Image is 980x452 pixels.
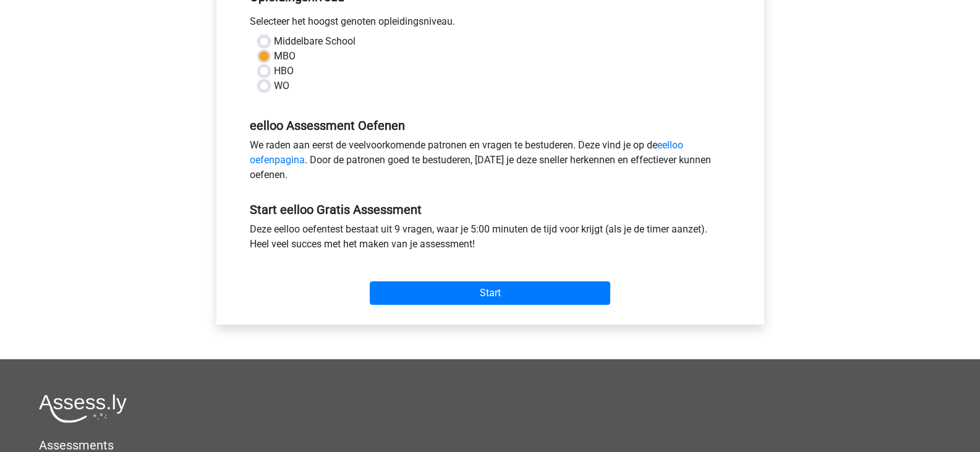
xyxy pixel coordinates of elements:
input: Start [370,281,610,305]
label: MBO [274,49,296,64]
h5: eelloo Assessment Oefenen [250,118,731,133]
h5: Start eelloo Gratis Assessment [250,202,731,217]
div: We raden aan eerst de veelvoorkomende patronen en vragen te bestuderen. Deze vind je op de . Door... [241,138,740,187]
label: WO [274,79,289,93]
label: Middelbare School [274,34,356,49]
label: HBO [274,64,294,79]
img: Assessly logo [39,394,127,423]
div: Deze eelloo oefentest bestaat uit 9 vragen, waar je 5:00 minuten de tijd voor krijgt (als je de t... [241,222,740,257]
div: Selecteer het hoogst genoten opleidingsniveau. [241,14,740,34]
